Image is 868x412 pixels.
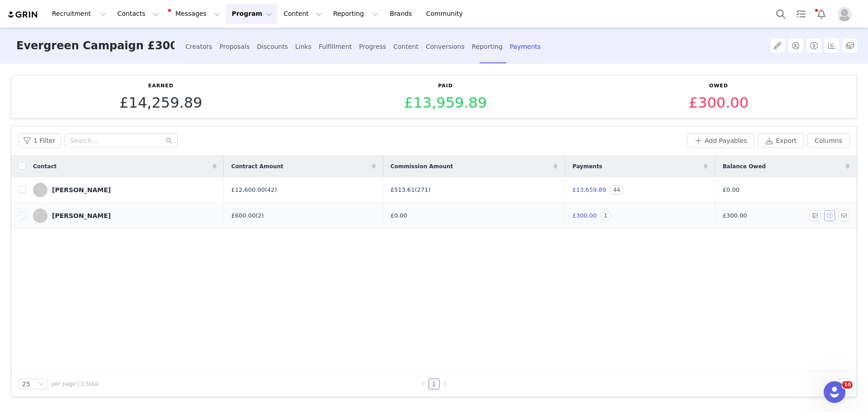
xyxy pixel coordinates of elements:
[420,381,426,387] i: icon: left
[442,381,448,387] i: icon: right
[231,211,375,220] div: £600.00
[610,185,624,195] span: 44
[33,183,217,197] a: [PERSON_NAME]
[689,82,748,90] p: Owed
[722,162,765,170] span: Balance Owed
[278,4,327,24] button: Content
[231,185,375,194] div: £12,600.00
[47,4,112,24] button: Recruitment
[19,133,61,148] button: 1 Filter
[600,211,611,221] span: 1
[572,212,597,219] span: £300.00
[119,94,202,111] span: £14,259.89
[722,185,739,194] span: £0.00
[7,10,39,19] img: grin logo
[421,4,472,24] a: Community
[824,381,845,403] iframe: Intercom live chat
[226,4,278,24] button: Program
[391,162,453,170] span: Commission Amount
[472,35,502,59] div: Reporting
[119,82,202,90] p: Earned
[319,35,352,59] div: Fulfillment
[839,210,853,221] span: Send Email
[404,94,487,111] span: £13,959.89
[166,137,172,144] i: icon: search
[359,35,386,59] div: Progress
[689,94,748,111] span: £300.00
[439,379,450,389] li: Next Page
[572,162,602,170] span: Payments
[832,7,861,21] button: Profile
[393,35,419,59] div: Content
[52,186,111,194] div: [PERSON_NAME]
[429,379,439,389] li: 1
[220,35,250,59] div: Proposals
[38,381,44,388] i: icon: down
[33,208,217,223] a: [PERSON_NAME]
[112,4,164,24] button: Contacts
[415,186,430,193] a: (271)
[52,380,99,388] span: per page | 2 total
[758,133,804,148] button: Export
[572,186,606,193] span: £13,659.89
[391,211,558,220] div: £0.00
[391,185,558,194] div: £513.61
[165,4,226,24] button: Messages
[687,133,755,148] button: Add Payables
[52,212,111,219] div: [PERSON_NAME]
[65,133,178,148] input: Search...
[33,162,57,170] span: Contact
[426,35,465,59] div: Conversions
[328,4,384,24] button: Reporting
[257,35,288,59] div: Discounts
[265,186,277,193] a: (42)
[429,379,439,389] a: 1
[22,379,30,389] div: 25
[185,35,212,59] div: Creators
[418,379,429,389] li: Previous Page
[16,28,175,64] h3: Evergreen Campaign £300 monthly fee and commission
[722,211,747,220] span: £300.00
[811,4,831,24] button: Notifications
[842,381,853,388] span: 10
[837,7,852,21] img: placeholder-profile.jpg
[295,35,311,59] div: Links
[807,133,849,148] button: Columns
[404,82,487,90] p: Paid
[231,162,283,170] span: Contract Amount
[510,35,541,59] div: Payments
[791,4,811,24] a: Tasks
[255,212,264,219] a: (2)
[384,4,420,24] a: Brands
[771,4,791,24] button: Search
